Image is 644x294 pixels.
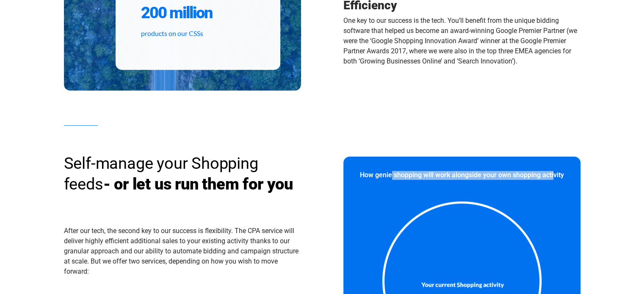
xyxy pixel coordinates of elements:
[351,171,572,180] p: How genie shopping will work alongside your own shopping activity
[64,153,301,195] h3: - or let us run them for you
[141,28,255,38] p: products on our CSSs
[141,3,255,23] h2: 200 million
[343,16,580,66] p: One key to our success is the tech. You’ll benefit from the unique bidding software that helped u...
[64,226,301,287] p: After our tech, the second key to our success is flexibility. The CPA service will deliver highly...
[64,154,258,193] span: Self-manage your Shopping feeds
